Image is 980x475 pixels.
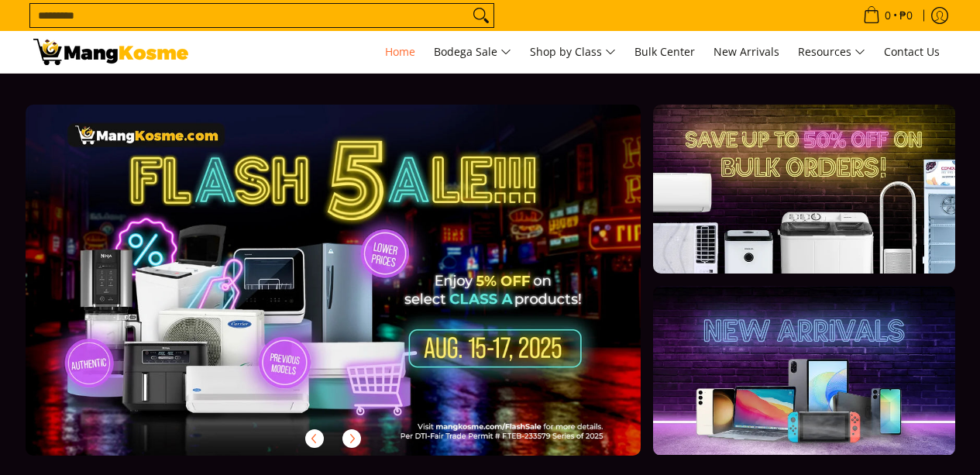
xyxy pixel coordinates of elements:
[469,4,493,27] button: Search
[706,31,787,73] a: New Arrivals
[335,422,369,456] button: Next
[798,43,865,62] span: Resources
[434,43,511,62] span: Bodega Sale
[714,44,779,59] span: New Arrivals
[522,31,624,73] a: Shop by Class
[790,31,873,73] a: Resources
[385,44,415,59] span: Home
[377,31,423,73] a: Home
[858,7,917,24] span: •
[297,422,332,456] button: Previous
[627,31,703,73] a: Bulk Center
[876,31,947,73] a: Contact Us
[426,31,519,73] a: Bodega Sale
[884,44,940,59] span: Contact Us
[634,44,695,59] span: Bulk Center
[204,31,947,73] nav: Main Menu
[530,43,616,62] span: Shop by Class
[882,10,893,21] span: 0
[33,39,188,65] img: Mang Kosme: Your Home Appliances Warehouse Sale Partner!
[897,10,915,21] span: ₱0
